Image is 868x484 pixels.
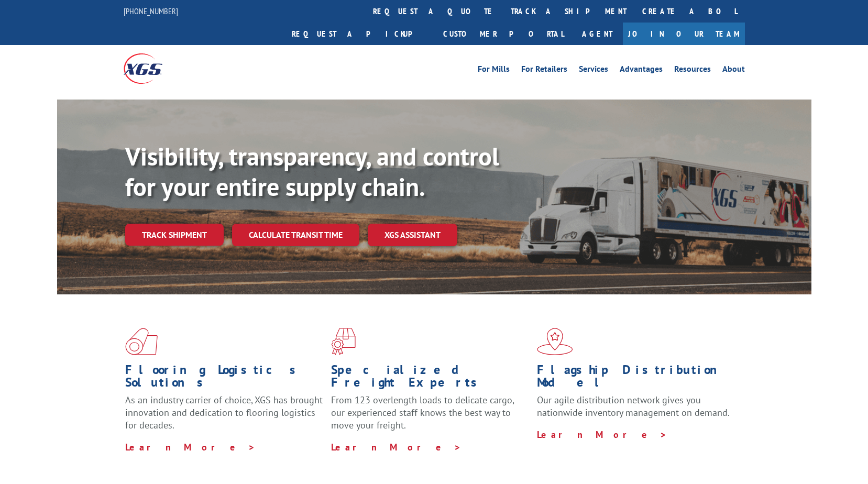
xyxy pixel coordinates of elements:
[331,441,462,453] a: Learn More >
[537,364,735,394] h1: Flagship Distribution Model
[478,65,510,76] a: For Mills
[284,23,435,45] a: Request a pickup
[579,65,608,76] a: Services
[722,65,745,76] a: About
[232,224,359,246] a: Calculate transit time
[674,65,711,76] a: Resources
[623,23,745,45] a: Join Our Team
[435,23,572,45] a: Customer Portal
[537,428,667,441] a: Learn More >
[521,65,567,76] a: For Retailers
[125,140,499,203] b: Visibility, transparency, and control for your entire supply chain.
[125,224,224,246] a: Track shipment
[124,6,178,16] a: [PHONE_NUMBER]
[125,328,158,355] img: xgs-icon-total-supply-chain-intelligence-red
[125,364,323,394] h1: Flooring Logistics Solutions
[620,65,663,76] a: Advantages
[331,394,529,441] p: From 123 overlength loads to delicate cargo, our experienced staff knows the best way to move you...
[331,328,356,355] img: xgs-icon-focused-on-flooring-red
[125,394,323,431] span: As an industry carrier of choice, XGS has brought innovation and dedication to flooring logistics...
[572,23,623,45] a: Agent
[537,328,573,355] img: xgs-icon-flagship-distribution-model-red
[537,394,730,419] span: Our agile distribution network gives you nationwide inventory management on demand.
[331,364,529,394] h1: Specialized Freight Experts
[368,224,457,246] a: XGS ASSISTANT
[125,441,256,453] a: Learn More >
